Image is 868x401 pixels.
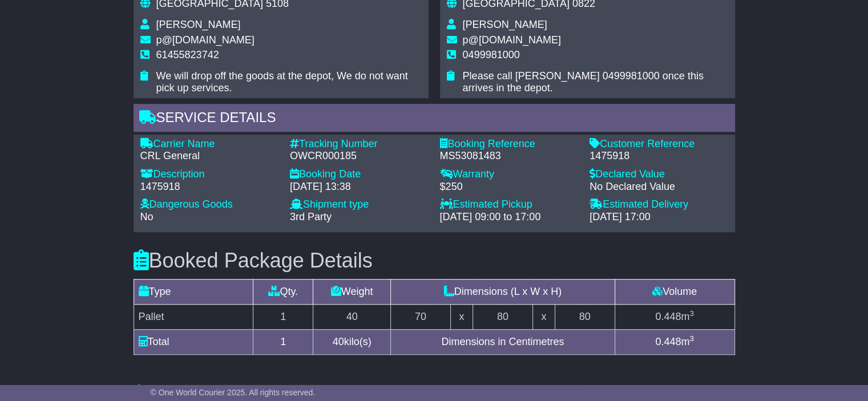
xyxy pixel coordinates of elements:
[590,168,728,181] div: Declared Value
[134,329,253,354] td: Total
[140,211,154,222] span: No
[655,336,681,347] span: 0.448
[290,150,429,163] div: OWCR000185
[140,138,279,151] div: Carrier Name
[134,249,735,272] h3: Booked Package Details
[156,49,219,60] span: 61455823742
[391,304,451,329] td: 70
[440,138,579,151] div: Booking Reference
[615,304,734,329] td: m
[440,181,579,193] div: $250
[689,309,694,318] sup: 3
[253,279,313,304] td: Qty.
[655,311,681,322] span: 0.448
[463,70,704,94] span: Please call [PERSON_NAME] 0499981000 once this arrives in the depot.
[290,199,429,211] div: Shipment type
[140,199,279,211] div: Dangerous Goods
[253,304,313,329] td: 1
[134,279,253,304] td: Type
[151,388,316,397] span: © One World Courier 2025. All rights reserved.
[473,304,532,329] td: 80
[156,34,255,46] span: p@[DOMAIN_NAME]
[290,211,332,222] span: 3rd Party
[140,168,279,181] div: Description
[463,34,561,46] span: p@[DOMAIN_NAME]
[590,199,728,211] div: Estimated Delivery
[140,181,279,193] div: 1475918
[290,168,429,181] div: Booking Date
[140,150,279,163] div: CRL General
[391,279,615,304] td: Dimensions (L x W x H)
[156,70,408,94] span: We will drop off the goods at the depot, We do not want pick up services.
[532,304,555,329] td: x
[156,19,241,30] span: [PERSON_NAME]
[290,181,429,193] div: [DATE] 13:38
[134,304,253,329] td: Pallet
[555,304,615,329] td: 80
[450,304,473,329] td: x
[590,150,728,163] div: 1475918
[440,168,579,181] div: Warranty
[689,334,694,343] sup: 3
[313,279,391,304] td: Weight
[391,329,615,354] td: Dimensions in Centimetres
[440,199,579,211] div: Estimated Pickup
[313,329,391,354] td: kilo(s)
[615,329,734,354] td: m
[590,211,728,224] div: [DATE] 17:00
[253,329,313,354] td: 1
[333,336,344,347] span: 40
[590,181,728,193] div: No Declared Value
[463,19,547,30] span: [PERSON_NAME]
[463,49,520,60] span: 0499981000
[615,279,734,304] td: Volume
[440,150,579,163] div: MS53081483
[313,304,391,329] td: 40
[440,211,579,224] div: [DATE] 09:00 to 17:00
[290,138,429,151] div: Tracking Number
[590,138,728,151] div: Customer Reference
[134,104,735,135] div: Service Details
